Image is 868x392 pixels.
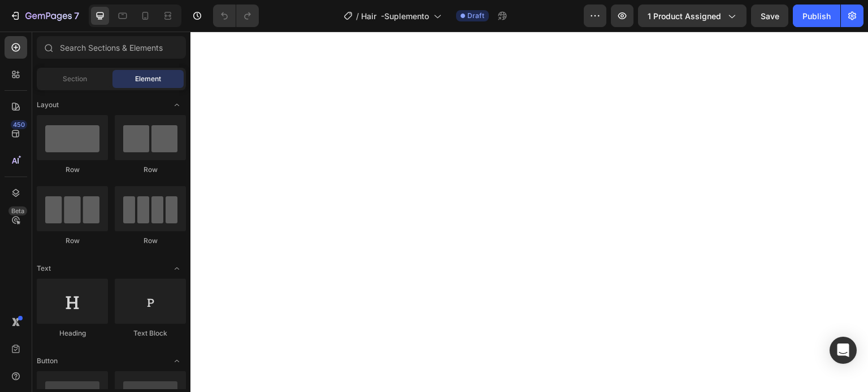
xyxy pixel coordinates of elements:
[168,352,186,370] span: Toggle open
[115,165,186,175] div: Row
[168,259,186,278] span: Toggle open
[802,10,831,22] div: Publish
[8,206,27,215] div: Beta
[37,165,108,175] div: Row
[190,32,868,392] iframe: Design area
[74,9,79,23] p: 7
[37,328,108,338] div: Heading
[37,356,58,366] span: Button
[467,11,484,21] span: Draft
[356,10,359,22] span: /
[115,328,186,338] div: Text Block
[37,100,59,110] span: Layout
[37,263,51,274] span: Text
[5,5,84,27] button: 7
[63,74,87,84] span: Section
[11,120,27,129] div: 450
[361,10,429,22] span: Hair -Suplemento
[37,36,186,59] input: Search Sections & Elements
[830,337,857,364] div: Open Intercom Messenger
[761,11,779,21] span: Save
[135,74,161,84] span: Element
[638,5,747,27] button: 1 product assigned
[115,236,186,246] div: Row
[751,5,788,27] button: Save
[213,5,259,27] div: Undo/Redo
[648,10,721,22] span: 1 product assigned
[168,96,186,114] span: Toggle open
[793,5,840,27] button: Publish
[37,236,108,246] div: Row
